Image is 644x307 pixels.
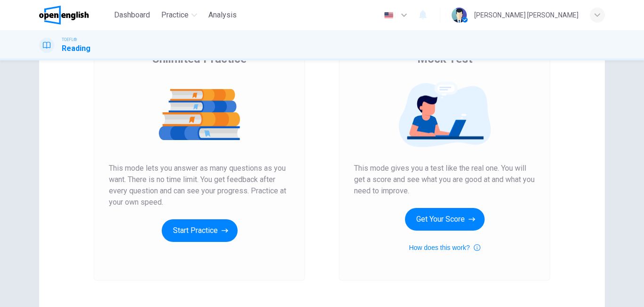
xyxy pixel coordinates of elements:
h1: Reading [62,43,91,54]
button: Get Your Score [405,208,485,231]
button: Practice [157,7,201,24]
span: This mode lets you answer as many questions as you want. There is no time limit. You get feedback... [109,163,290,208]
img: Profile picture [452,8,467,23]
span: Dashboard [114,9,150,21]
button: How does this work? [409,242,480,253]
img: OpenEnglish logo [39,6,89,25]
div: [PERSON_NAME] [PERSON_NAME] [474,9,578,21]
span: Practice [161,9,189,21]
img: en [383,12,395,19]
span: TOEFL® [62,36,77,43]
span: Analysis [208,9,237,21]
a: OpenEnglish logo [39,6,110,25]
button: Analysis [205,7,240,24]
button: Dashboard [110,7,154,24]
button: Start Practice [162,219,238,242]
span: This mode gives you a test like the real one. You will get a score and see what you are good at a... [354,163,535,197]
